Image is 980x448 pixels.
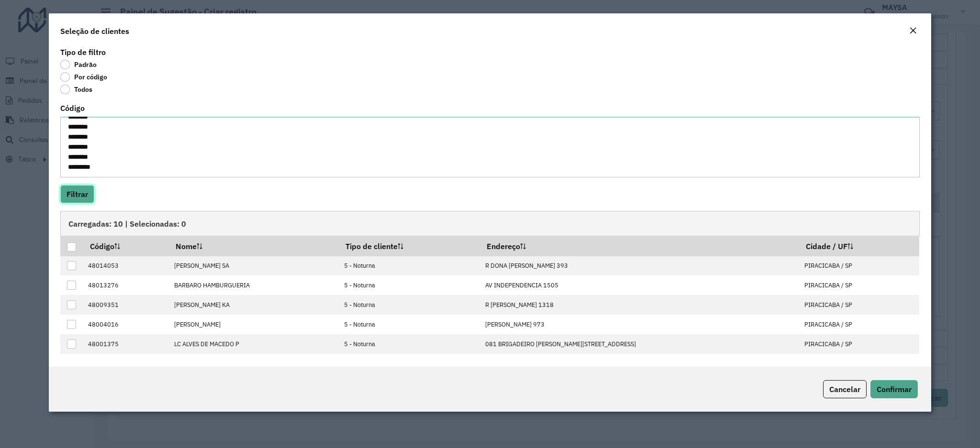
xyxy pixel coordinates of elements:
[480,256,799,276] td: R DONA [PERSON_NAME] 393
[480,236,799,256] th: Endereço
[169,236,339,256] th: Nome
[83,295,169,315] td: 48009351
[60,102,85,114] label: Código
[799,334,919,354] td: PIRACICABA / SP
[823,380,867,398] button: Cancelar
[169,315,339,334] td: [PERSON_NAME]
[799,256,919,276] td: PIRACICABA / SP
[480,275,799,295] td: AV INDEPENDENCIA 1505
[339,354,480,373] td: 5 - Noturna
[60,72,107,82] label: Por código
[799,354,919,373] td: PIRACICABA / SP
[480,334,799,354] td: 081 BRIGADEIRO [PERSON_NAME][STREET_ADDRESS]
[870,380,918,398] button: Confirmar
[799,295,919,315] td: PIRACICABA / SP
[60,211,919,236] div: Carregadas: 10 | Selecionadas: 0
[83,334,169,354] td: 48001375
[799,315,919,334] td: PIRACICABA / SP
[339,256,480,276] td: 5 - Noturna
[906,25,920,37] button: Close
[169,295,339,315] td: [PERSON_NAME] KA
[169,256,339,276] td: [PERSON_NAME] SA
[83,275,169,295] td: 48013276
[60,60,97,69] label: Padrão
[480,295,799,315] td: R [PERSON_NAME] 1318
[480,315,799,334] td: [PERSON_NAME] 973
[83,256,169,276] td: 48014053
[339,315,480,334] td: 5 - Noturna
[909,27,917,34] em: Fechar
[60,25,129,37] h4: Seleção de clientes
[169,334,339,354] td: LC ALVES DE MACEDO P
[83,236,169,256] th: Código
[799,275,919,295] td: PIRACICABA / SP
[339,295,480,315] td: 5 - Noturna
[169,354,339,373] td: LEMO LANCHE
[60,46,106,58] label: Tipo de filtro
[877,384,912,394] span: Confirmar
[339,334,480,354] td: 5 - Noturna
[799,236,919,256] th: Cidade / UF
[83,354,169,373] td: 48005204
[480,354,799,373] td: [PERSON_NAME] STOLF 33
[60,185,94,203] button: Filtrar
[339,275,480,295] td: 5 - Noturna
[169,275,339,295] td: BARBARO HAMBURGUERIA
[829,384,860,394] span: Cancelar
[339,236,480,256] th: Tipo de cliente
[60,85,92,94] label: Todos
[83,315,169,334] td: 48004016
